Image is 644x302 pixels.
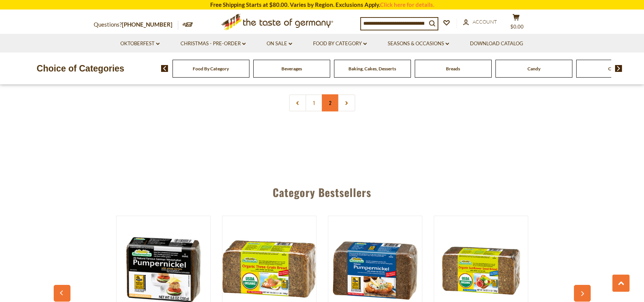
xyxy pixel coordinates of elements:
a: Food By Category [313,40,367,48]
a: Candy [527,66,540,72]
a: Christmas - PRE-ORDER [181,40,246,48]
a: Cereal [608,66,621,72]
span: Account [473,19,497,25]
a: Breads [446,66,460,72]
p: Questions? [94,20,178,30]
div: Category Bestsellers [58,175,587,206]
a: 2 [322,94,339,111]
a: Click here for details. [380,1,434,8]
a: [PHONE_NUMBER] [122,21,173,28]
a: Oktoberfest [120,40,160,48]
img: next arrow [615,65,622,72]
button: $0.00 [505,14,528,33]
a: Account [463,18,497,26]
img: previous arrow [161,65,168,72]
span: $0.00 [510,24,524,30]
a: Seasons & Occasions [388,40,449,48]
a: Baking, Cakes, Desserts [348,66,396,72]
a: Download Catalog [470,40,523,48]
a: Food By Category [193,66,229,72]
a: 1 [305,94,323,111]
a: On Sale [267,40,292,48]
a: Beverages [281,66,302,72]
